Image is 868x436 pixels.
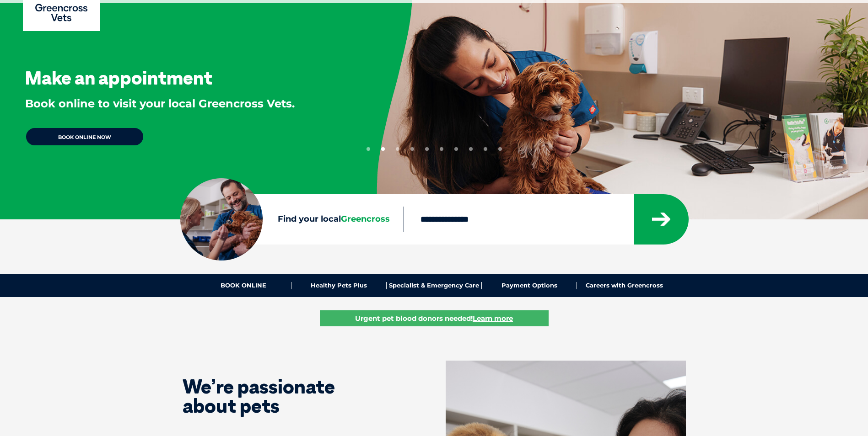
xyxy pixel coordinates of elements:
button: 8 of 10 [469,147,473,151]
a: Urgent pet blood donors needed!Learn more [320,310,549,326]
p: Book online to visit your local Greencross Vets. [25,96,295,112]
a: BOOK ONLINE [196,282,291,289]
a: Payment Options [482,282,577,289]
a: Specialist & Emergency Care [387,282,482,289]
button: 9 of 10 [484,147,487,151]
a: Healthy Pets Plus [291,282,387,289]
button: 7 of 10 [454,147,458,151]
button: 5 of 10 [425,147,429,151]
button: 6 of 10 [440,147,443,151]
span: Greencross [341,214,390,224]
a: Careers with Greencross [577,282,672,289]
h3: Make an appointment [25,69,212,87]
button: 4 of 10 [410,147,414,151]
button: 2 of 10 [381,147,385,151]
button: 1 of 10 [367,147,370,151]
button: 3 of 10 [396,147,399,151]
button: 10 of 10 [498,147,502,151]
h1: We’re passionate about pets [183,377,375,415]
label: Find your local [180,213,404,226]
u: Learn more [473,314,513,323]
a: BOOK ONLINE NOW [25,127,144,146]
